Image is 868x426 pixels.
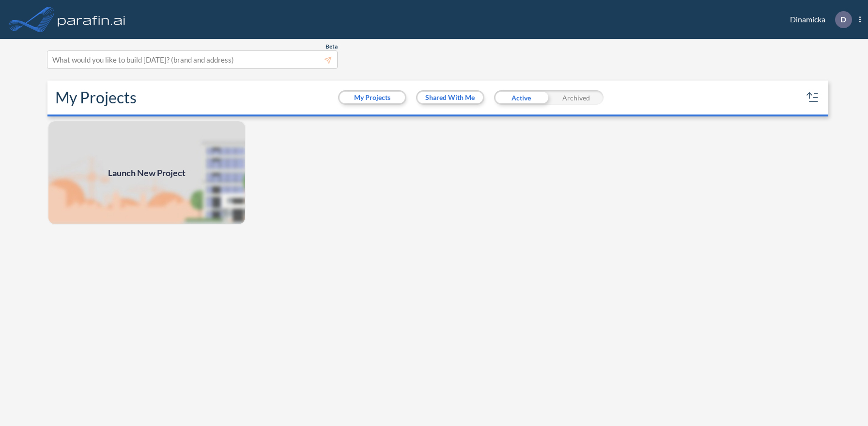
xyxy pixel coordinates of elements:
button: My Projects [340,92,405,103]
a: Launch New Project [47,120,246,225]
span: Beta [325,43,338,50]
div: Archived [549,90,604,105]
img: add [47,120,246,225]
h2: My Projects [55,88,137,107]
span: Launch New Project [108,166,186,180]
div: Dinamicka [775,11,861,28]
div: Active [494,90,549,105]
img: logo [56,10,127,29]
p: D [840,15,846,24]
button: Shared With Me [418,92,483,103]
button: sort [805,90,821,105]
